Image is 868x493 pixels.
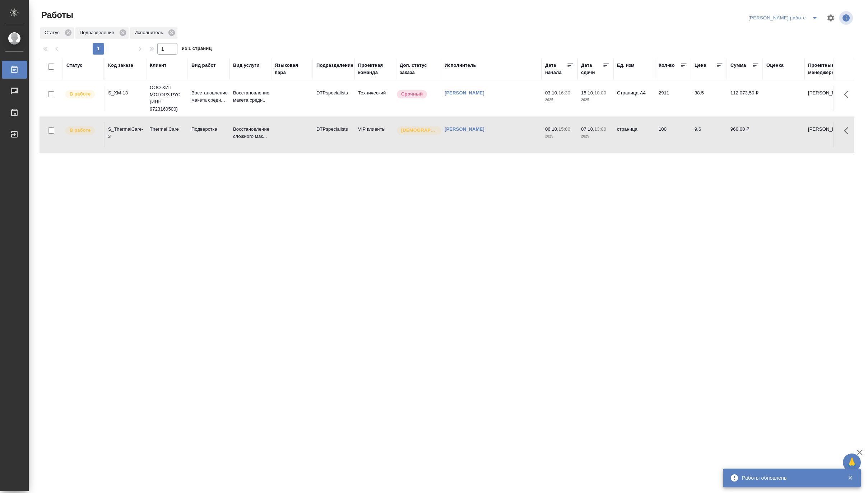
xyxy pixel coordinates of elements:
[313,86,354,111] td: DTPspecialists
[70,90,90,98] p: В работе
[655,86,691,111] td: 2911
[545,90,558,96] p: 03.10,
[747,12,822,24] div: split button
[545,97,574,104] p: 2025
[843,475,858,481] button: Закрыть
[40,9,73,21] span: Работы
[150,62,166,69] div: Клиент
[727,122,763,147] td: 960,00 ₽
[108,62,133,69] div: Код заказа
[130,27,177,39] div: Исполнитель
[558,90,570,96] p: 16:30
[545,133,574,140] p: 2025
[400,62,437,76] div: Доп. статус заказа
[233,89,268,104] p: Восстановление макета средн...
[191,89,226,104] p: Восстановление макета средн...
[766,62,784,69] div: Оценка
[581,62,603,76] div: Дата сдачи
[839,11,854,25] span: Посмотреть информацию
[233,126,268,140] p: Восстановление сложного мак...
[401,127,437,134] p: [DEMOGRAPHIC_DATA]
[558,126,570,132] p: 15:00
[40,27,74,39] div: Статус
[808,62,843,76] div: Проектные менеджеры
[354,86,396,111] td: Технический
[691,86,727,111] td: 38.5
[594,126,606,132] p: 13:00
[45,29,62,36] p: Статус
[659,62,675,69] div: Кол-во
[445,126,484,132] a: [PERSON_NAME]
[191,126,226,133] p: Подверстка
[65,89,100,99] div: Исполнитель выполняет работу
[108,126,143,140] div: S_ThermalCare-3
[150,84,184,113] p: ООО ХИТ МОТОРЗ РУС (ИНН 9723160500)
[545,62,567,76] div: Дата начала
[358,62,393,76] div: Проектная команда
[80,29,117,36] p: Подразделение
[840,122,857,139] button: Здесь прячутся важные кнопки
[275,62,309,76] div: Языковая пара
[581,97,610,104] p: 2025
[316,62,353,69] div: Подразделение
[233,62,260,69] div: Вид услуги
[581,90,594,96] p: 15.10,
[695,62,706,69] div: Цена
[691,122,727,147] td: 9.6
[66,62,83,69] div: Статус
[613,86,655,111] td: Страница А4
[108,89,143,97] div: S_XM-13
[727,86,763,111] td: 112 073,50 ₽
[846,455,858,470] span: 🙏
[70,127,90,134] p: В работе
[445,62,476,69] div: Исполнитель
[804,122,846,147] td: [PERSON_NAME]
[65,126,100,135] div: Исполнитель выполняет работу
[822,9,839,27] span: Настроить таблицу
[182,44,212,55] span: из 1 страниц
[804,86,846,111] td: [PERSON_NAME]
[655,122,691,147] td: 100
[581,133,610,140] p: 2025
[840,86,857,103] button: Здесь прячутся важные кнопки
[134,29,166,36] p: Исполнитель
[150,126,184,133] p: Thermal Care
[401,90,423,98] p: Срочный
[75,27,129,39] div: Подразделение
[581,126,594,132] p: 07.10,
[730,62,746,69] div: Сумма
[843,454,861,471] button: 🙏
[354,122,396,147] td: VIP клиенты
[613,122,655,147] td: страница
[617,62,635,69] div: Ед. изм
[594,90,606,96] p: 10:00
[445,90,484,96] a: [PERSON_NAME]
[742,474,837,482] div: Работы обновлены
[191,62,216,69] div: Вид работ
[313,122,354,147] td: DTPspecialists
[545,126,558,132] p: 06.10,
